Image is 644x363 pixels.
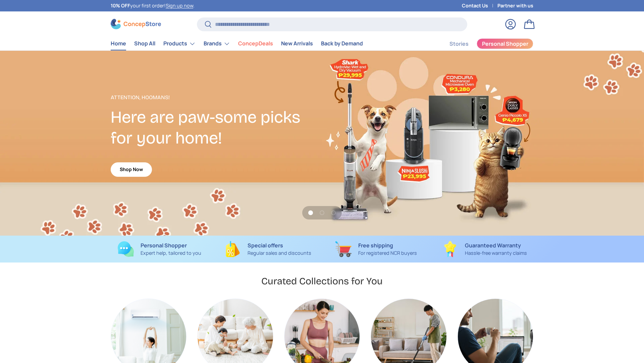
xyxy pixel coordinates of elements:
nav: Secondary [433,37,533,50]
a: Products [163,37,196,50]
a: Personal Shopper [477,38,533,49]
a: Partner with us [497,2,533,9]
strong: Free shipping [358,242,393,249]
p: Regular sales and discounts [248,249,311,257]
strong: Personal Shopper [141,242,187,249]
a: Contact Us [462,2,497,9]
h2: Curated Collections for You [261,275,383,287]
a: Stories [449,37,469,50]
a: Shop All [134,37,155,50]
a: Personal Shopper Expert help, tailored to you [111,241,208,257]
p: Hassle-free warranty claims [465,249,527,257]
a: Sign up now [166,2,193,9]
strong: Guaranteed Warranty [465,242,521,249]
p: For registered NCR buyers [358,249,417,257]
h2: Here are paw-some picks for your home! [111,107,322,149]
img: ConcepStore [111,19,161,29]
a: New Arrivals [281,37,313,50]
a: Brands [204,37,230,50]
a: Special offers Regular sales and discounts [219,241,317,257]
summary: Products [159,37,200,50]
strong: Special offers [248,242,283,249]
strong: 10% OFF [111,2,130,9]
a: Free shipping For registered NCR buyers [327,241,425,257]
a: ConcepDeals [238,37,273,50]
p: Expert help, tailored to you [141,249,201,257]
span: Personal Shopper [482,41,528,46]
a: Home [111,37,126,50]
a: Back by Demand [321,37,363,50]
a: Shop Now [111,162,152,177]
nav: Primary [111,37,363,50]
a: Guaranteed Warranty Hassle-free warranty claims [436,241,533,257]
p: your first order! . [111,2,195,9]
p: Attention, Hoomans! [111,93,322,102]
summary: Brands [200,37,234,50]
